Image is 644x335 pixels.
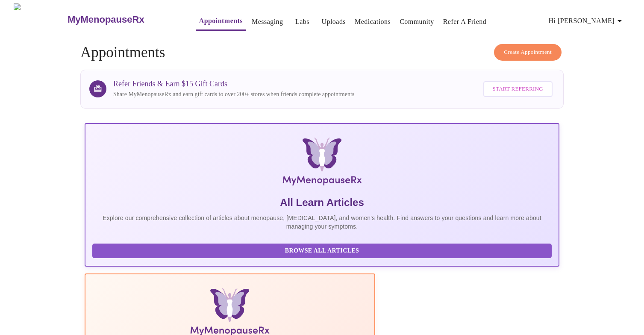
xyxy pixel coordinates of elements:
p: Explore our comprehensive collection of articles about menopause, [MEDICAL_DATA], and women's hea... [92,214,552,231]
a: Refer a Friend [443,16,487,28]
span: Hi [PERSON_NAME] [549,15,625,27]
button: Appointments [196,12,246,31]
h4: Appointments [80,44,564,61]
span: Browse All Articles [101,246,543,256]
span: Create Appointment [504,47,552,57]
a: Browse All Articles [92,247,554,254]
button: Labs [289,13,316,30]
button: Uploads [318,13,350,30]
a: Start Referring [481,77,555,101]
button: Browse All Articles [92,244,552,259]
a: MyMenopauseRx [66,5,178,35]
span: Start Referring [493,84,543,94]
a: Community [400,16,434,28]
h3: Refer Friends & Earn $15 Gift Cards [113,79,354,88]
button: Messaging [248,13,286,30]
img: MyMenopauseRx Logo [14,3,66,35]
a: Uploads [322,16,346,28]
button: Hi [PERSON_NAME] [545,12,628,29]
h3: MyMenopauseRx [68,14,144,25]
p: Share MyMenopauseRx and earn gift cards to over 200+ stores when friends complete appointments [113,90,354,99]
button: Medications [351,13,394,30]
a: Medications [355,16,391,28]
img: MyMenopauseRx Logo [164,138,480,189]
button: Refer a Friend [440,13,490,30]
a: Messaging [252,16,283,28]
button: Start Referring [483,81,553,97]
a: Appointments [199,15,243,27]
h5: All Learn Articles [92,196,552,209]
button: Community [396,13,438,30]
a: Labs [295,16,309,28]
button: Create Appointment [494,44,562,61]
